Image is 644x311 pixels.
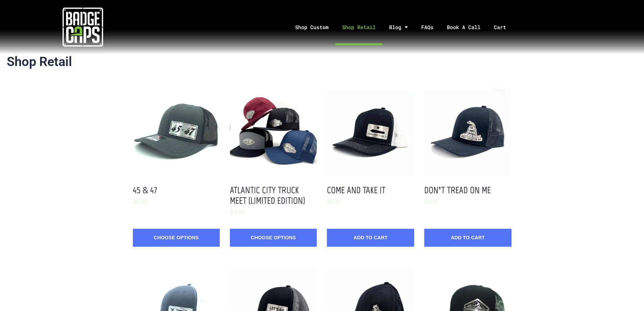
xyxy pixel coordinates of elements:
[230,184,305,206] a: Atlantic City Truck Meet (Limited Edition)
[327,229,414,247] button: Add to Cart
[133,184,157,196] a: 45 & 47
[230,229,317,247] a: Choose Options
[424,229,511,247] button: Add to Cart
[440,9,487,45] a: Book A Call
[414,9,440,45] a: FAQs
[335,9,382,45] a: Shop Retail
[487,9,521,45] a: Cart
[424,198,438,205] span: $45.00
[133,198,147,205] span: $45.00
[327,198,341,205] span: $45.00
[133,229,220,247] a: Choose Options
[165,9,644,45] nav: Menu
[424,184,491,196] a: Don’t Tread on Me
[327,184,385,196] a: Come and Take It
[288,9,335,45] a: Shop Custom
[230,89,317,176] button: Atlantic City Truck Meet Hat Options
[63,7,103,47] img: badgecaps white logo with green acccent
[7,54,637,70] h1: Shop Retail
[230,208,244,216] span: $45.00
[382,9,414,45] a: Blog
